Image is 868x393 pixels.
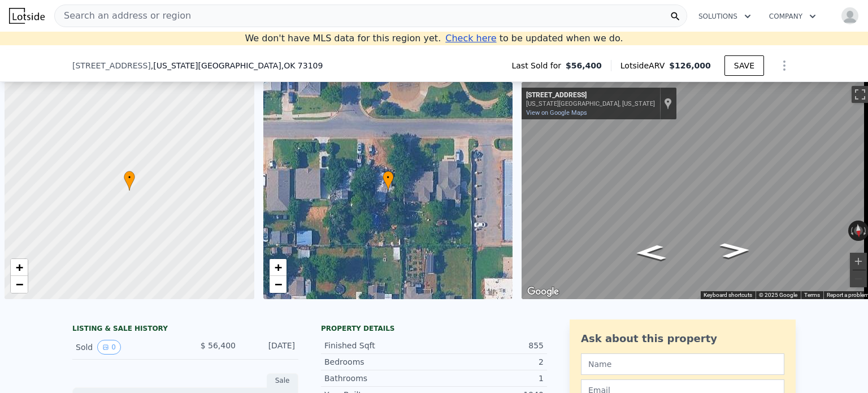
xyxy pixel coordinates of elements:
span: , OK 73109 [281,61,323,70]
img: avatar [841,7,859,25]
span: Search an address or region [55,9,191,23]
span: − [16,277,23,291]
span: , [US_STATE][GEOGRAPHIC_DATA] [151,60,323,71]
img: Lotside [9,8,45,24]
div: to be updated when we do. [445,32,623,45]
div: We don't have MLS data for this region yet. [245,32,623,45]
span: • [383,172,394,183]
button: Solutions [689,6,760,27]
button: SAVE [724,55,764,76]
div: • [124,171,135,191]
span: © 2025 Google [759,292,797,298]
div: 2 [434,356,544,368]
div: 1 [434,373,544,384]
a: Terms (opens in new tab) [804,292,820,298]
a: Open this area in Google Maps (opens a new window) [524,284,562,299]
a: View on Google Maps [526,109,587,116]
a: Zoom out [270,276,287,293]
button: View historical data [97,340,121,355]
span: $ 56,400 [201,341,236,350]
a: Zoom out [11,276,28,293]
span: Check here [445,33,496,44]
a: Show location on map [664,97,672,110]
button: Reset the view [853,220,864,241]
img: Google [524,284,562,299]
span: Last Sold for [511,60,566,71]
div: [US_STATE][GEOGRAPHIC_DATA], [US_STATE] [526,100,655,107]
a: Zoom in [11,259,28,276]
div: Property details [321,324,547,333]
div: • [383,171,394,191]
div: Sold [76,340,176,355]
span: • [124,172,135,183]
span: Lotside ARV [620,60,669,71]
div: Finished Sqft [324,340,434,351]
div: 855 [434,340,544,351]
div: [DATE] [245,340,295,355]
span: + [16,260,23,274]
button: Rotate counterclockwise [848,221,854,241]
input: Name [581,353,784,375]
div: LISTING & SALE HISTORY [72,324,298,335]
div: [STREET_ADDRESS] [526,91,655,100]
a: Zoom in [270,259,287,276]
span: $126,000 [669,61,711,70]
button: Zoom out [850,270,867,287]
span: − [274,277,281,291]
span: $56,400 [566,60,602,71]
button: Zoom in [850,253,867,270]
span: + [274,260,281,274]
button: Company [760,6,825,27]
div: Bathrooms [324,373,434,384]
div: Ask about this property [581,331,784,347]
div: Sale [267,373,298,388]
span: [STREET_ADDRESS] [72,60,151,71]
button: Show Options [773,54,796,77]
button: Keyboard shortcuts [704,291,752,299]
path: Go West, SW 46th St [707,239,763,262]
div: Bedrooms [324,356,434,368]
path: Go East, SW 46th St [622,241,679,264]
